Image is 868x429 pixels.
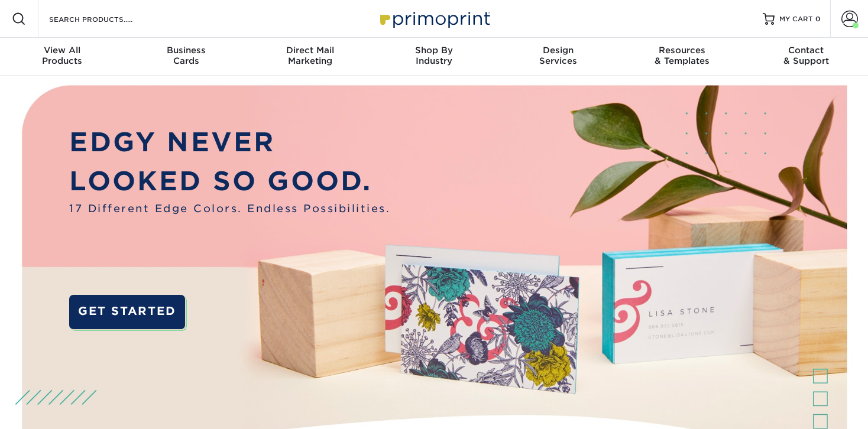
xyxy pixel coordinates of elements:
span: Direct Mail [248,45,372,56]
input: SEARCH PRODUCTS..... [48,12,163,26]
span: 0 [815,15,821,23]
a: Direct MailMarketing [248,38,372,76]
span: Contact [744,45,868,56]
span: Business [124,45,248,56]
div: & Templates [620,45,744,66]
span: 17 Different Edge Colors. Endless Possibilities. [69,201,390,216]
div: Industry [372,45,496,66]
a: GET STARTED [69,295,184,329]
span: MY CART [779,14,813,24]
span: Shop By [372,45,496,56]
a: Shop ByIndustry [372,38,496,76]
span: Resources [620,45,744,56]
p: EDGY NEVER [69,123,390,162]
img: Primoprint [375,6,493,31]
div: Services [496,45,620,66]
span: Design [496,45,620,56]
a: BusinessCards [124,38,248,76]
a: Resources& Templates [620,38,744,76]
div: Marketing [248,45,372,66]
div: & Support [744,45,868,66]
p: LOOKED SO GOOD. [69,162,390,201]
a: Contact& Support [744,38,868,76]
div: Cards [124,45,248,66]
a: DesignServices [496,38,620,76]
